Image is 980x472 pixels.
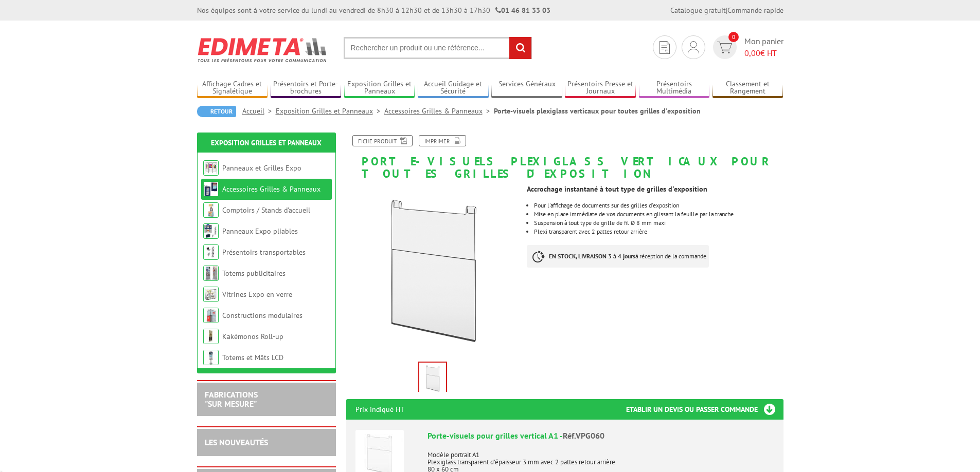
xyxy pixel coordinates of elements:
a: Accueil [242,106,276,116]
img: accessoires_vpg010.jpg [346,185,520,358]
img: Constructions modulaires [203,308,219,323]
h1: Porte-visuels plexiglass verticaux pour toutes grilles d'exposition [338,135,791,180]
strong: Accrochage instantané à tout type de grilles d'exposition [527,184,707,194]
span: Mon panier [744,35,783,59]
img: Accessoires Grilles & Panneaux [203,181,219,197]
a: Classement et Rangement [712,80,783,97]
span: € HT [744,47,783,59]
img: devis rapide [688,41,699,53]
a: Fiche produit [352,135,413,146]
strong: EN STOCK, LIVRAISON 3 à 4 jours [549,252,635,260]
img: devis rapide [660,41,670,54]
img: Totems publicitaires [203,266,219,281]
a: Constructions modulaires [222,311,302,320]
a: Totems et Mâts LCD [222,353,283,362]
img: Totems et Mâts LCD [203,350,219,365]
li: Porte-visuels plexiglass verticaux pour toutes grilles d'exposition [494,106,701,116]
span: 0 [728,32,739,42]
li: Pour l'affichage de documents sur des grilles d'exposition [534,202,783,209]
a: Imprimer [419,135,466,146]
a: Vitrines Expo en verre [222,290,292,299]
a: Exposition Grilles et Panneaux [276,106,384,116]
a: Présentoirs Presse et Journaux [565,80,636,97]
a: Exposition Grilles et Panneaux [344,80,415,97]
div: Porte-visuels pour grilles vertical A1 - [427,430,774,442]
a: Présentoirs et Porte-brochures [271,80,342,97]
h3: Etablir un devis ou passer commande [626,399,783,420]
img: devis rapide [717,42,732,53]
li: Plexi transparent avec 2 pattes retour arrière [534,229,783,235]
li: Suspension à tout type de grille de fil Ø 8 mm maxi [534,220,783,226]
a: Panneaux et Grilles Expo [222,163,301,173]
span: Réf.VPG060 [563,430,604,441]
a: Comptoirs / Stands d'accueil [222,205,310,215]
img: accessoires_vpg010.jpg [419,363,446,394]
a: Retour [197,106,236,117]
img: Panneaux et Grilles Expo [203,160,219,176]
a: Services Généraux [491,80,562,97]
img: Panneaux Expo pliables [203,223,219,239]
a: Commande rapide [727,6,783,15]
a: Kakémonos Roll-up [222,332,283,341]
img: Edimeta [197,31,328,69]
img: Présentoirs transportables [203,244,219,260]
p: à réception de la commande [527,245,709,268]
div: | [670,5,783,15]
a: Totems publicitaires [222,269,286,278]
a: Présentoirs Multimédia [639,80,710,97]
a: Accueil Guidage et Sécurité [418,80,489,97]
a: LES NOUVEAUTÉS [205,437,268,447]
input: rechercher [509,37,531,59]
a: Affichage Cadres et Signalétique [197,80,268,97]
a: Catalogue gratuit [670,6,726,15]
a: Exposition Grilles et Panneaux [211,138,322,147]
li: Mise en place immédiate de vos documents en glissant la feuille par la tranche [534,211,783,217]
a: Présentoirs transportables [222,248,306,257]
a: Panneaux Expo pliables [222,226,298,236]
a: Accessoires Grilles & Panneaux [384,106,494,116]
a: devis rapide 0 Mon panier 0,00€ HT [710,35,783,59]
p: Prix indiqué HT [355,399,404,420]
img: Comptoirs / Stands d'accueil [203,202,219,218]
a: FABRICATIONS"Sur Mesure" [205,389,258,409]
img: Vitrines Expo en verre [203,287,219,302]
input: Rechercher un produit ou une référence... [344,37,532,59]
img: Kakémonos Roll-up [203,329,219,344]
div: Nos équipes sont à votre service du lundi au vendredi de 8h30 à 12h30 et de 13h30 à 17h30 [197,5,550,15]
strong: 01 46 81 33 03 [495,6,550,15]
span: 0,00 [744,48,760,58]
a: Accessoires Grilles & Panneaux [222,184,320,194]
